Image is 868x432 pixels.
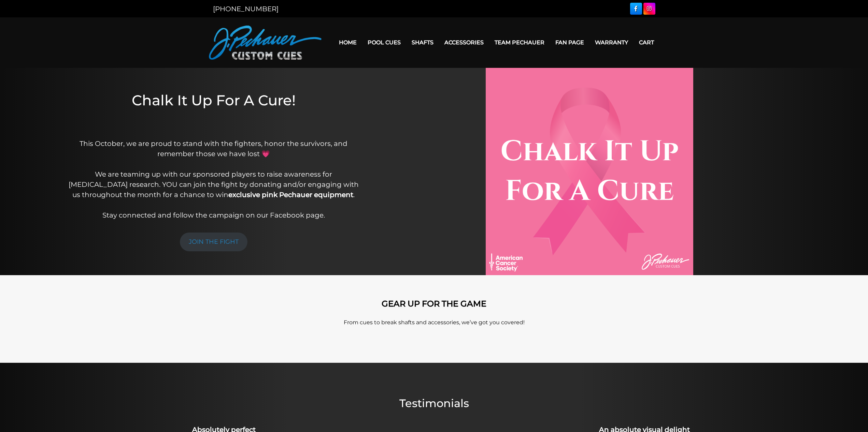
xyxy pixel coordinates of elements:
a: Shafts [406,34,439,51]
img: Pechauer Custom Cues [209,26,322,60]
a: Home [333,34,362,51]
strong: GEAR UP FOR THE GAME [382,299,486,309]
a: Cart [634,34,659,51]
h1: Chalk It Up For A Cure! [69,92,359,129]
a: Accessories [439,34,489,51]
a: [PHONE_NUMBER] [213,5,279,13]
a: Warranty [589,34,634,51]
a: Fan Page [550,34,589,51]
p: From cues to break shafts and accessories, we’ve got you covered! [240,318,629,327]
a: JOIN THE FIGHT [180,233,247,251]
a: Team Pechauer [489,34,550,51]
strong: exclusive pink Pechauer equipment [228,191,353,199]
a: Pool Cues [362,34,406,51]
p: This October, we are proud to stand with the fighters, honor the survivors, and remember those we... [69,138,359,220]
